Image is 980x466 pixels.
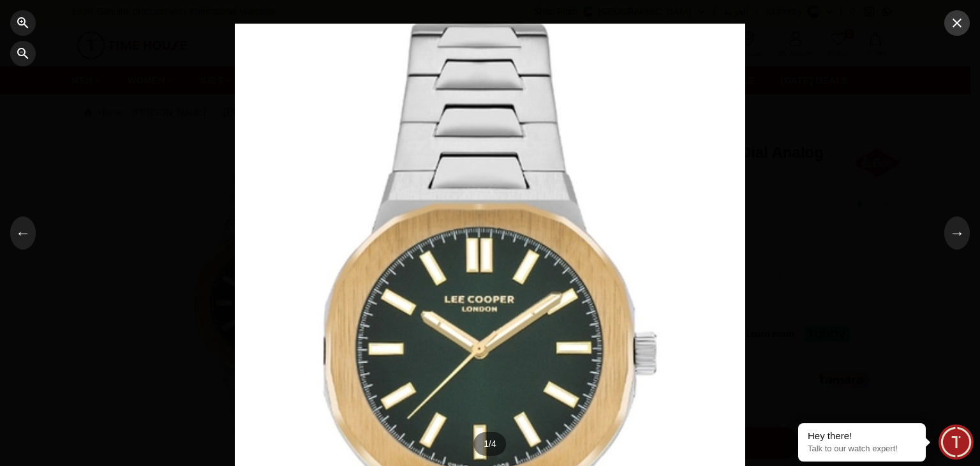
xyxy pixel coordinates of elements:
button: ← [10,216,36,250]
div: 1 / 4 [473,432,506,456]
div: Hey there! [808,430,916,442]
button: → [944,216,970,250]
div: Chat Widget [939,425,974,460]
p: Talk to our watch expert! [808,444,916,455]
